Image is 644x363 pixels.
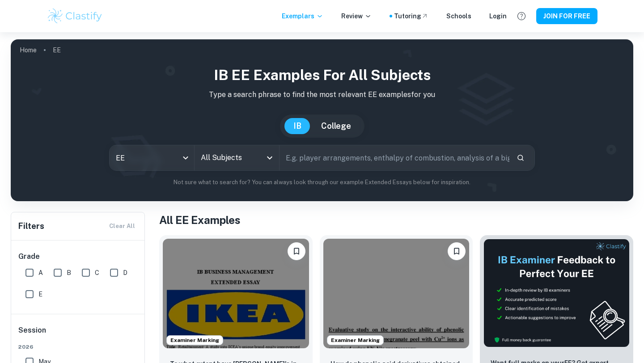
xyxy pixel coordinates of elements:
[67,268,71,278] span: B
[280,145,509,170] input: E.g. player arrangements, enthalpy of combustion, analysis of a big city...
[18,64,626,86] h1: IB EE examples for all subjects
[53,45,61,55] p: EE
[489,11,507,21] a: Login
[513,150,528,165] button: Search
[18,89,626,100] p: Type a search phrase to find the most relevant EE examples for you
[323,239,470,348] img: Chemistry EE example thumbnail: How do phenolic acid derivatives obtaine
[483,239,630,347] img: Thumbnail
[446,11,471,21] a: Schools
[18,325,138,343] h6: Session
[38,268,43,278] span: A
[95,268,99,278] span: C
[20,44,37,56] a: Home
[288,242,305,260] button: Please log in to bookmark exemplars
[123,268,127,278] span: D
[18,220,44,232] h6: Filters
[282,11,323,21] p: Exemplars
[536,8,597,24] button: JOIN FOR FREE
[327,336,383,344] span: Examiner Marking
[394,11,428,21] a: Tutoring
[448,242,466,260] button: Please log in to bookmark exemplars
[18,178,626,187] p: Not sure what to search for? You can always look through our example Extended Essays below for in...
[263,152,276,164] button: Open
[163,239,309,348] img: Business and Management EE example thumbnail: To what extent have IKEA's in-store reta
[18,251,138,262] h6: Grade
[18,343,138,351] span: 2026
[38,289,42,299] span: E
[110,145,194,170] div: EE
[341,11,372,21] p: Review
[167,336,223,344] span: Examiner Marking
[514,8,529,24] button: Help and Feedback
[312,118,360,134] button: College
[284,118,310,134] button: IB
[159,212,633,228] h1: All EE Examples
[47,7,103,25] img: Clastify logo
[11,39,633,201] img: profile cover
